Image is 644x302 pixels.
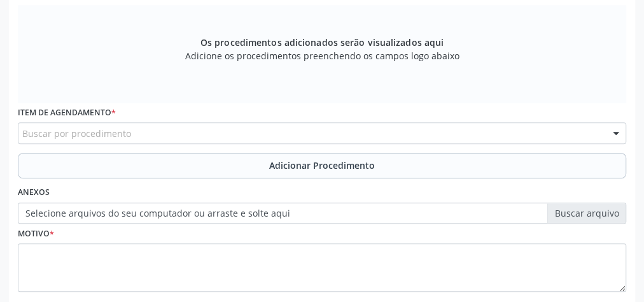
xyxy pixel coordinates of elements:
span: Adicionar Procedimento [269,159,375,172]
span: Os procedimentos adicionados serão visualizados aqui [200,36,444,49]
button: Adicionar Procedimento [18,153,626,178]
label: Anexos [18,183,50,203]
span: Buscar por procedimento [22,127,131,140]
label: Motivo [18,224,54,243]
span: Adicione os procedimentos preenchendo os campos logo abaixo [185,49,459,62]
label: Item de agendamento [18,103,116,123]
